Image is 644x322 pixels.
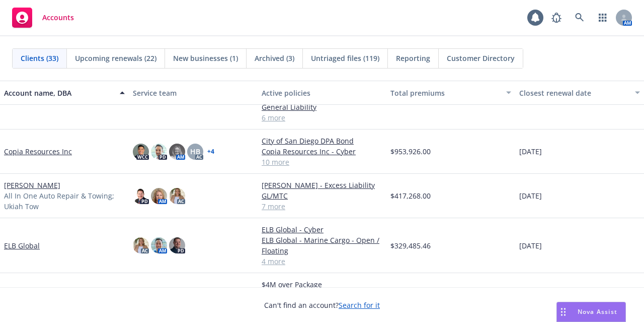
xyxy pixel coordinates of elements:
span: Accounts [42,14,74,22]
div: Active policies [262,88,382,98]
span: $953,926.00 [390,146,431,157]
div: Account name, DBA [4,88,114,98]
a: ELB Global - Cyber [262,224,382,235]
button: Closest renewal date [515,81,644,105]
img: photo [169,144,185,160]
a: + 4 [207,149,214,155]
span: $329,485.46 [390,240,431,251]
div: Drag to move [557,302,570,321]
span: [DATE] [519,240,542,251]
img: photo [151,188,167,204]
span: [DATE] [519,190,542,201]
button: Service team [129,81,258,105]
button: Total premiums [386,81,515,105]
img: photo [169,188,185,204]
a: 7 more [262,201,382,212]
span: $417,268.00 [390,190,431,201]
span: Can't find an account? [264,300,380,310]
span: HB [190,146,200,157]
a: Report a Bug [546,8,567,28]
a: Copia Resources Inc - Cyber [262,146,382,157]
span: New businesses (1) [173,53,238,63]
span: Nova Assist [578,307,617,316]
a: Copia Resources Inc [4,146,72,157]
a: [PERSON_NAME] [4,180,60,190]
span: Untriaged files (119) [311,53,379,63]
a: ELB Global - Marine Cargo - Open / Floating [262,235,382,256]
a: Search for it [339,300,380,310]
a: Search [570,8,590,28]
div: Closest renewal date [519,88,629,98]
a: City of San Diego DPA Bond [262,136,382,146]
span: [DATE] [519,146,542,157]
img: photo [133,144,149,160]
img: photo [133,188,149,204]
span: Upcoming renewals (22) [75,53,156,63]
img: photo [151,144,167,160]
a: [PERSON_NAME] - Excess Liability [262,180,382,190]
a: Switch app [593,8,613,28]
span: All In One Auto Repair & Towing; Ukiah Tow [4,190,125,212]
span: Customer Directory [447,53,515,63]
button: Nova Assist [556,302,626,322]
a: 6 more [262,112,382,123]
span: Clients (33) [21,53,58,63]
img: photo [151,237,167,253]
img: photo [169,237,185,253]
img: photo [133,237,149,253]
div: Total premiums [390,88,500,98]
a: GL/MTC [262,190,382,201]
a: ELB Global [4,240,40,251]
a: 4 more [262,256,382,267]
a: $4M over Package [262,279,382,290]
span: Archived (3) [255,53,294,63]
button: Active policies [258,81,386,105]
a: Accounts [8,4,78,32]
span: Reporting [396,53,430,63]
div: Service team [133,88,254,98]
a: 10 more [262,157,382,167]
